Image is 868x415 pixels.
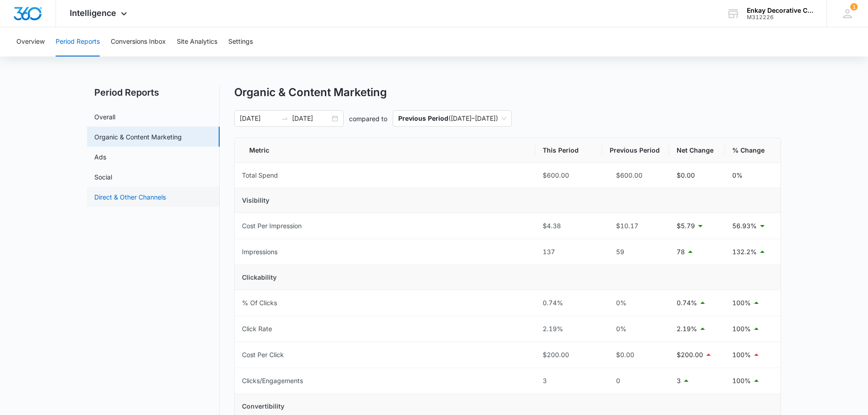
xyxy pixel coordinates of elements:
[177,27,217,56] button: Site Analytics
[610,170,662,180] div: $600.00
[677,350,703,360] p: $200.00
[235,138,535,163] th: Metric
[610,376,662,386] div: 0
[235,188,781,213] td: Visibility
[242,298,277,308] div: % Of Clicks
[677,324,697,334] p: 2.19%
[610,324,662,334] div: 0%
[281,115,288,122] span: swap-right
[610,350,662,360] div: $0.00
[732,376,751,386] p: 100%
[349,114,387,123] p: compared to
[242,221,302,231] div: Cost Per Impression
[732,324,751,334] p: 100%
[610,298,662,308] div: 0%
[111,27,166,56] button: Conversions Inbox
[732,170,743,180] p: 0%
[677,170,695,180] p: $0.00
[240,113,277,123] input: Start date
[543,170,595,180] div: $600.00
[850,3,858,10] span: 1
[725,138,781,163] th: % Change
[56,27,100,56] button: Period Reports
[94,132,182,142] a: Organic & Content Marketing
[70,8,116,18] span: Intelligence
[677,298,697,308] p: 0.74%
[602,138,669,163] th: Previous Period
[242,247,277,257] div: Impressions
[235,265,781,290] td: Clickability
[677,247,685,257] p: 78
[850,3,858,10] div: notifications count
[535,138,602,163] th: This Period
[234,86,387,99] h1: Organic & Content Marketing
[669,138,725,163] th: Net Change
[732,350,751,360] p: 100%
[94,172,112,182] a: Social
[228,27,253,56] button: Settings
[610,247,662,257] div: 59
[732,221,757,231] p: 56.93%
[543,324,595,334] div: 2.19%
[747,7,813,14] div: account name
[398,111,506,126] span: ( [DATE] – [DATE] )
[398,114,448,122] p: Previous Period
[543,221,595,231] div: $4.38
[242,170,278,180] div: Total Spend
[242,324,272,334] div: Click Rate
[242,376,303,386] div: Clicks/Engagements
[543,247,595,257] div: 137
[94,192,166,202] a: Direct & Other Channels
[732,298,751,308] p: 100%
[543,298,595,308] div: 0.74%
[543,376,595,386] div: 3
[292,113,330,123] input: End date
[732,247,757,257] p: 132.2%
[281,115,288,122] span: to
[87,86,220,99] h2: Period Reports
[677,221,695,231] p: $5.79
[16,27,45,56] button: Overview
[677,376,681,386] p: 3
[94,112,115,122] a: Overall
[94,152,106,162] a: Ads
[610,221,662,231] div: $10.17
[242,350,284,360] div: Cost Per Click
[747,14,813,20] div: account id
[543,350,595,360] div: $200.00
